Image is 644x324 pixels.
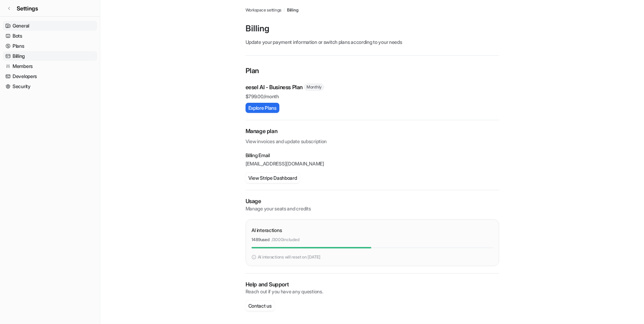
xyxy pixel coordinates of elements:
[246,173,300,183] button: View Stripe Dashboard
[246,288,499,295] p: Reach out if you have any questions.
[3,82,97,91] a: Security
[246,152,499,159] p: Billing Email
[284,7,285,13] span: /
[246,83,303,91] p: eesel AI - Business Plan
[251,226,282,234] p: AI interactions
[246,160,499,167] p: [EMAIL_ADDRESS][DOMAIN_NAME]
[246,93,499,100] p: $ 799.00/month
[246,197,499,205] p: Usage
[3,51,97,61] a: Billing
[246,65,499,77] p: Plan
[304,84,324,91] span: Monthly
[246,103,279,113] button: Explore Plans
[17,4,38,13] span: Settings
[3,31,97,41] a: Bots
[3,71,97,81] a: Developers
[3,41,97,51] a: Plans
[251,237,270,243] p: 1489 used
[246,301,274,311] button: Contact us
[3,61,97,71] a: Members
[246,127,499,135] h2: Manage plan
[246,280,499,288] p: Help and Support
[287,7,298,13] a: Billing
[246,135,499,145] p: View invoices and update subscription
[258,254,320,260] p: AI interactions will reset on [DATE]
[246,38,499,46] p: Update your payment information or switch plans according to your needs
[272,237,300,243] p: / 3000 included
[246,23,499,34] p: Billing
[246,205,499,212] p: Manage your seats and credits
[3,21,97,31] a: General
[246,7,282,13] a: Workspace settings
